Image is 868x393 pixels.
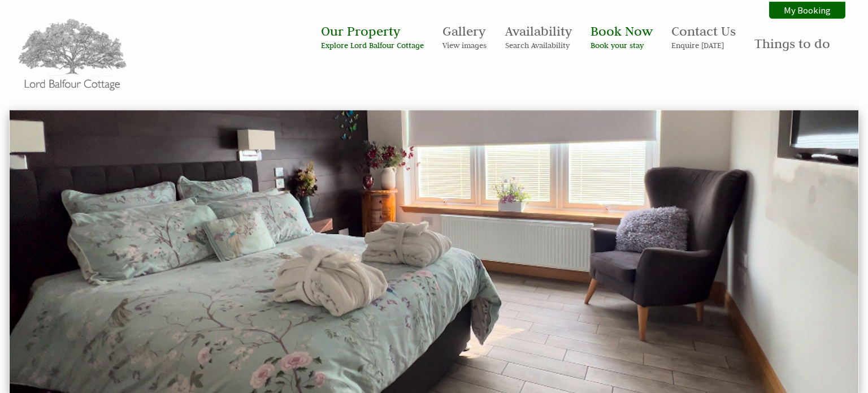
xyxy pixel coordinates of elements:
a: Our PropertyExplore Lord Balfour Cottage [321,23,424,50]
small: View images [442,40,487,50]
a: Book NowBook your stay [591,23,653,50]
a: My Booking [769,2,845,19]
a: Contact UsEnquire [DATE] [671,23,736,50]
a: GalleryView images [442,23,487,50]
small: Book your stay [591,40,653,50]
small: Search Availability [505,40,572,50]
a: Things to do [754,35,830,51]
a: AvailabilitySearch Availability [505,23,572,50]
small: Enquire [DATE] [671,40,736,50]
small: Explore Lord Balfour Cottage [321,40,424,50]
img: Lord Balfour Cottage [16,18,129,93]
